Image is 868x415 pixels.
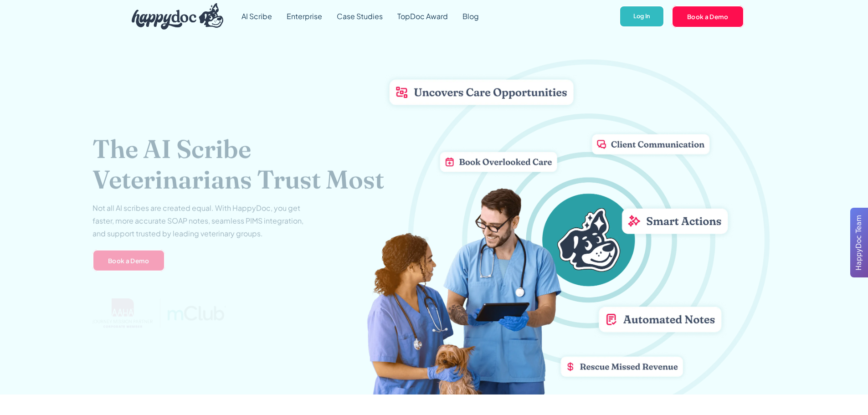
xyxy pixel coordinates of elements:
[92,133,400,195] h1: The AI Scribe Veterinarians Trust Most
[672,5,744,27] a: Book a Demo
[92,202,311,240] p: Not all AI scribes are created equal. With HappyDoc, you get faster, more accurate SOAP notes, se...
[124,1,224,32] a: home
[92,250,165,272] a: Book a Demo
[167,306,226,321] img: mclub logo
[92,299,153,328] img: AAHA Advantage logo
[132,3,224,30] img: HappyDoc Logo: A happy dog with his ear up, listening.
[619,5,664,28] a: Log In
